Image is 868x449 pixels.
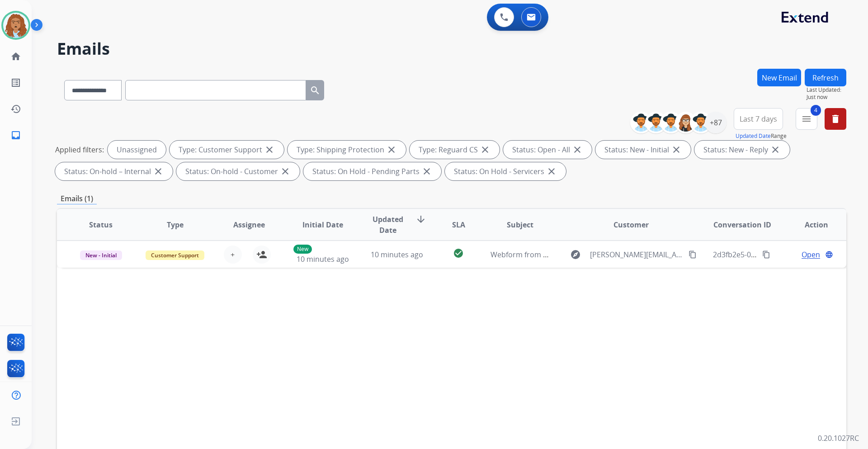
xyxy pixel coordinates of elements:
button: + [224,246,242,264]
p: 0.20.1027RC [818,433,859,444]
mat-icon: check_circle [453,248,464,259]
mat-icon: close [671,144,682,155]
span: Last 7 days [740,117,777,121]
span: Webform from [PERSON_NAME][EMAIL_ADDRESS][PERSON_NAME][DOMAIN_NAME] on [DATE] [491,250,807,260]
span: 2d3fb2e5-009a-4aae-817d-f15fa63720db [713,250,849,260]
mat-icon: close [264,144,275,155]
mat-icon: close [153,166,164,177]
span: 10 minutes ago [371,250,423,260]
span: Customer Support [146,250,204,260]
mat-icon: content_copy [689,250,697,259]
div: Status: On-hold - Customer [176,162,300,180]
span: Initial Date [302,219,343,230]
mat-icon: explore [570,249,581,260]
mat-icon: person_add [256,249,267,260]
span: Updated Date [368,214,409,236]
mat-icon: list_alt [10,77,21,88]
div: +87 [705,112,726,133]
span: Assignee [233,219,265,230]
span: Status [89,219,113,230]
mat-icon: close [421,166,432,177]
div: Status: Open - All [503,141,592,159]
div: Unassigned [108,141,166,159]
span: Subject [507,219,533,230]
mat-icon: close [572,144,583,155]
mat-icon: close [480,144,491,155]
mat-icon: close [386,144,397,155]
mat-icon: delete [830,113,841,124]
span: Just now [807,94,846,101]
div: Status: On Hold - Pending Parts [303,162,441,180]
div: Status: On Hold - Servicers [445,162,566,180]
span: + [231,249,235,260]
p: New [293,245,312,254]
button: New Email [757,69,801,86]
span: 4 [811,105,821,116]
button: Refresh [805,69,846,86]
h2: Emails [57,40,846,58]
div: Status: On-hold – Internal [55,162,173,180]
mat-icon: content_copy [762,250,770,259]
button: 4 [796,108,817,130]
button: Last 7 days [734,108,783,130]
p: Emails (1) [57,193,97,204]
div: Status: New - Reply [694,141,790,159]
mat-icon: close [770,144,781,155]
mat-icon: language [825,250,833,259]
mat-icon: arrow_downward [415,214,426,225]
mat-icon: menu [801,113,812,124]
mat-icon: search [310,85,321,96]
span: New - Initial [80,250,122,260]
span: Last Updated: [807,86,846,94]
div: Status: New - Initial [595,141,691,159]
span: Range [736,132,787,140]
span: Conversation ID [713,219,771,230]
span: SLA [452,219,465,230]
span: [PERSON_NAME][EMAIL_ADDRESS][PERSON_NAME][DOMAIN_NAME] [590,249,683,260]
p: Applied filters: [55,144,104,155]
button: Updated Date [736,132,771,140]
th: Action [772,209,846,241]
span: Open [802,249,820,260]
mat-icon: close [546,166,557,177]
mat-icon: home [10,51,21,62]
mat-icon: inbox [10,130,21,141]
div: Type: Customer Support [170,141,284,159]
mat-icon: close [280,166,291,177]
span: Customer [613,219,649,230]
div: Type: Reguard CS [410,141,500,159]
mat-icon: history [10,104,21,114]
span: 10 minutes ago [297,254,349,264]
span: Type [167,219,184,230]
img: avatar [3,13,28,38]
div: Type: Shipping Protection [288,141,406,159]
